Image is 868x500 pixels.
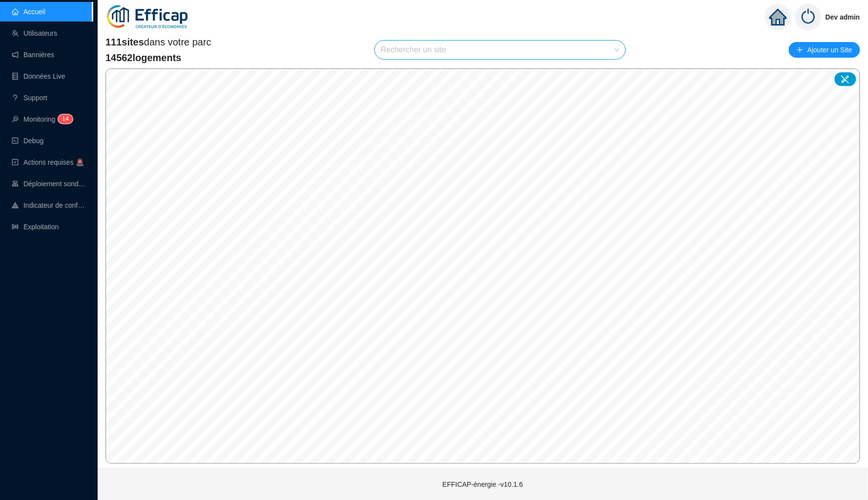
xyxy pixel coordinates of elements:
[58,114,72,124] sup: 14
[443,480,523,488] span: EFFICAP-énergie - v10.1.6
[12,72,65,80] a: databaseDonnées Live
[12,51,54,59] a: notificationBannières
[12,159,19,166] span: check-square
[12,201,86,209] a: heat-mapIndicateur de confort
[105,35,211,49] span: dans votre parc
[106,69,860,463] canvas: Map
[62,115,65,122] span: 1
[12,180,86,188] a: clusterDéploiement sondes
[12,94,47,102] a: questionSupport
[23,158,84,166] span: Actions requises 🚨
[12,115,70,123] a: monitorMonitoring14
[807,43,852,57] span: Ajouter un Site
[826,1,860,33] span: Dev admin
[797,46,804,53] span: plus
[795,4,822,30] img: power
[12,137,43,145] a: codeDebug
[105,37,144,47] span: 111 sites
[789,42,860,58] button: Ajouter un Site
[769,8,787,26] span: home
[12,223,59,231] a: slidersExploitation
[65,115,69,122] span: 4
[105,51,211,65] span: 14562 logements
[12,8,45,16] a: homeAccueil
[12,29,57,37] a: teamUtilisateurs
